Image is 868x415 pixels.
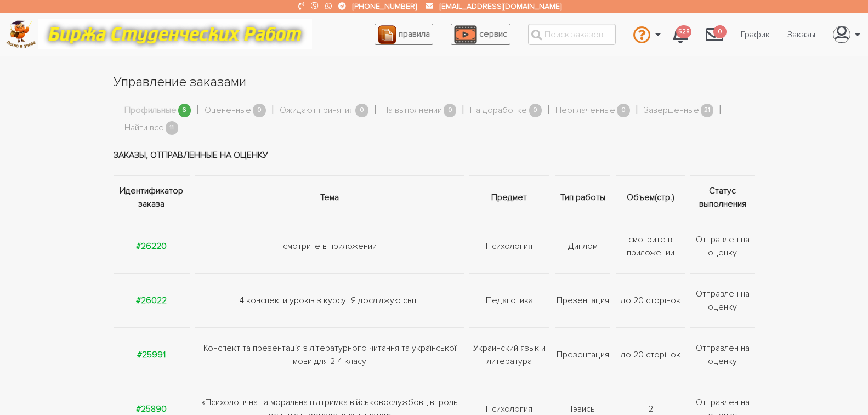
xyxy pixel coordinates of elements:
[114,176,193,219] th: Идентификатор заказа
[467,219,553,274] td: Психология
[399,29,430,39] span: правила
[137,349,166,360] a: #25991
[479,29,507,39] span: сервис
[136,295,167,306] a: #26022
[688,219,755,274] td: Отправлен на оценку
[552,176,613,219] th: Тип работы
[280,104,354,118] a: Ожидают принятия
[451,24,510,45] a: сервис
[353,2,417,11] a: [PHONE_NUMBER]
[6,20,36,48] img: logo-c4363faeb99b52c628a42810ed6dfb4293a56d4e4775eb116515dfe7f33672af.png
[779,24,824,45] a: Заказы
[467,176,553,219] th: Предмет
[467,328,553,382] td: Украинский язык и литература
[136,403,167,414] a: #25890
[166,121,179,135] span: 11
[713,25,727,39] span: 0
[444,104,457,117] span: 0
[552,219,613,274] td: Диплом
[613,176,688,219] th: Объем(стр.)
[688,328,755,382] td: Отправлен на оценку
[124,121,164,135] a: Найти все
[192,328,466,382] td: Конспект та презентація з літературного читання та української мови для 2-4 класу
[470,104,527,118] a: На доработке
[552,328,613,382] td: Презентация
[701,104,714,117] span: 21
[205,104,251,118] a: Оцененные
[613,328,688,382] td: до 20 сторінок
[617,104,630,117] span: 0
[555,104,615,118] a: Неоплаченные
[644,104,699,118] a: Завершенные
[38,19,312,49] img: motto-12e01f5a76059d5f6a28199ef077b1f78e012cfde436ab5cf1d4517935686d32.gif
[732,24,779,45] a: График
[454,25,477,44] img: play_icon-49f7f135c9dc9a03216cfdbccbe1e3994649169d890fb554cedf0eac35a01ba8.png
[552,274,613,328] td: Презентация
[192,274,466,328] td: 4 конспекти уроків з курсу "Я досліджую світ"
[192,176,466,219] th: Тема
[664,20,697,49] a: 528
[529,104,542,117] span: 0
[378,25,396,44] img: agreement_icon-feca34a61ba7f3d1581b08bc946b2ec1ccb426f67415f344566775c155b7f62c.png
[114,73,755,92] h1: Управление заказами
[192,219,466,274] td: смотрите в приложении
[688,274,755,328] td: Отправлен на оценку
[676,25,691,39] span: 528
[253,104,266,117] span: 0
[697,20,732,49] a: 0
[355,104,368,117] span: 0
[178,104,191,117] span: 6
[467,274,553,328] td: Педагогика
[528,24,616,45] input: Поиск заказов
[613,274,688,328] td: до 20 сторінок
[375,24,433,45] a: правила
[114,135,755,176] td: Заказы, отправленные на оценку
[688,176,755,219] th: Статус выполнения
[440,2,561,11] a: [EMAIL_ADDRESS][DOMAIN_NAME]
[124,104,177,118] a: Профильные
[613,219,688,274] td: смотрите в приложении
[382,104,442,118] a: На выполнении
[136,241,167,252] a: #26220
